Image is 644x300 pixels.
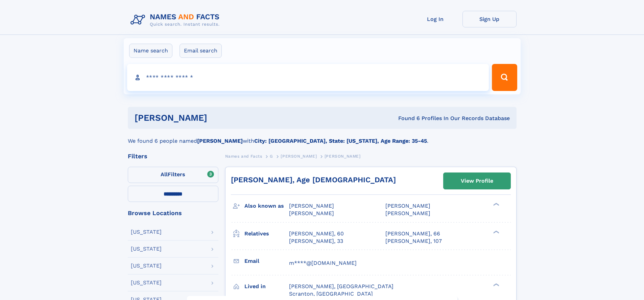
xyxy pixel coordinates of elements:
a: [PERSON_NAME] [281,152,317,160]
a: Names and Facts [225,152,262,160]
label: Name search [129,44,172,58]
div: View Profile [461,173,493,189]
a: View Profile [444,173,510,189]
span: [PERSON_NAME] [289,203,334,209]
div: Found 6 Profiles In Our Records Database [303,115,510,122]
span: Scranton, [GEOGRAPHIC_DATA] [289,291,373,297]
button: Search Button [492,64,517,91]
h3: Lived in [244,281,289,292]
span: [PERSON_NAME] [385,210,430,216]
a: Sign Up [462,11,517,27]
div: Browse Locations [128,210,218,216]
a: [PERSON_NAME], 66 [385,230,440,237]
div: ❯ [492,202,500,207]
img: Logo Names and Facts [128,11,225,29]
h3: Email [244,255,289,267]
div: [US_STATE] [131,263,162,269]
label: Email search [180,44,222,58]
a: [PERSON_NAME], 33 [289,237,343,245]
label: Filters [128,167,218,183]
div: Filters [128,153,218,159]
span: [PERSON_NAME], [GEOGRAPHIC_DATA] [289,283,393,290]
span: [PERSON_NAME] [281,154,317,159]
div: ❯ [492,230,500,234]
div: ❯ [492,282,500,287]
span: [PERSON_NAME] [289,210,334,216]
h3: Also known as [244,200,289,212]
input: search input [127,64,489,91]
a: G [270,152,273,160]
span: [PERSON_NAME] [325,154,361,159]
div: [US_STATE] [131,229,162,235]
b: City: [GEOGRAPHIC_DATA], State: [US_STATE], Age Range: 35-45 [254,138,427,144]
a: [PERSON_NAME], 60 [289,230,344,237]
a: Log In [408,11,462,27]
span: All [161,171,168,178]
h1: [PERSON_NAME] [135,114,303,122]
div: We found 6 people named with . [128,129,517,145]
a: [PERSON_NAME], 107 [385,237,442,245]
h3: Relatives [244,228,289,239]
a: [PERSON_NAME], Age [DEMOGRAPHIC_DATA] [231,176,396,184]
div: [US_STATE] [131,280,162,285]
b: [PERSON_NAME] [197,138,243,144]
div: [US_STATE] [131,246,162,252]
span: [PERSON_NAME] [385,203,430,209]
span: G [270,154,273,159]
